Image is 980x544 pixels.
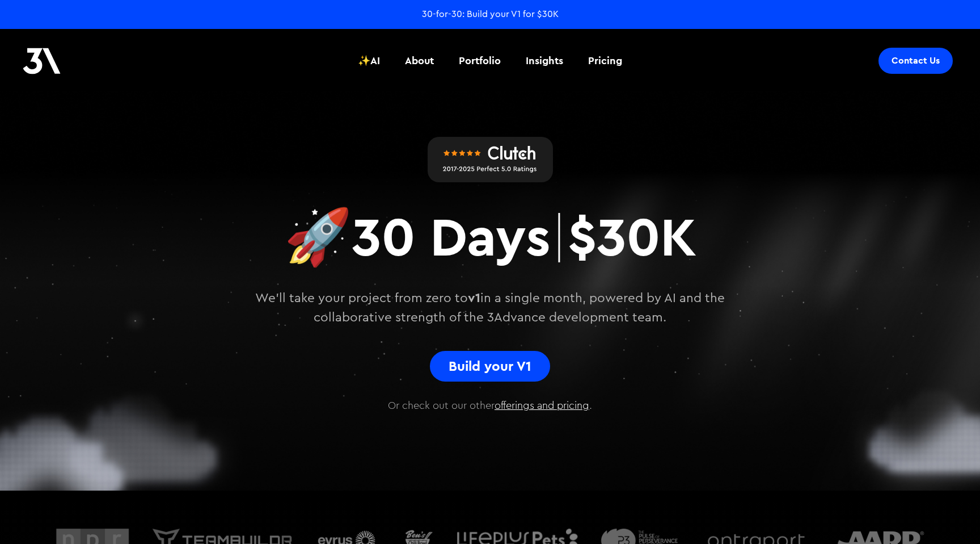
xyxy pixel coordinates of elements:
[358,53,380,68] div: ✨AI
[422,8,559,20] a: 30-for-30: Build your V1 for $30K
[430,351,550,382] a: Build your V1
[284,201,352,270] strong: 🚀
[550,211,568,266] span: |
[443,358,537,374] div: Build your V1
[452,40,508,82] a: Portfolio
[519,40,570,82] a: Insights
[892,55,940,66] div: Contact Us
[878,48,953,74] a: Contact Us
[223,288,757,327] p: We'll take your project from zero to in a single month, powered by AI and the collaborative stren...
[351,40,387,82] a: ✨AI
[405,53,434,68] div: About
[588,53,622,68] div: Pricing
[184,391,796,413] p: Or check out our other .
[526,53,563,68] div: Insights
[468,290,480,306] strong: v1
[459,53,501,68] div: Portfolio
[398,40,441,82] a: About
[284,203,696,271] h2: 30 Days $30K
[581,40,629,82] a: Pricing
[495,400,589,411] a: offerings and pricing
